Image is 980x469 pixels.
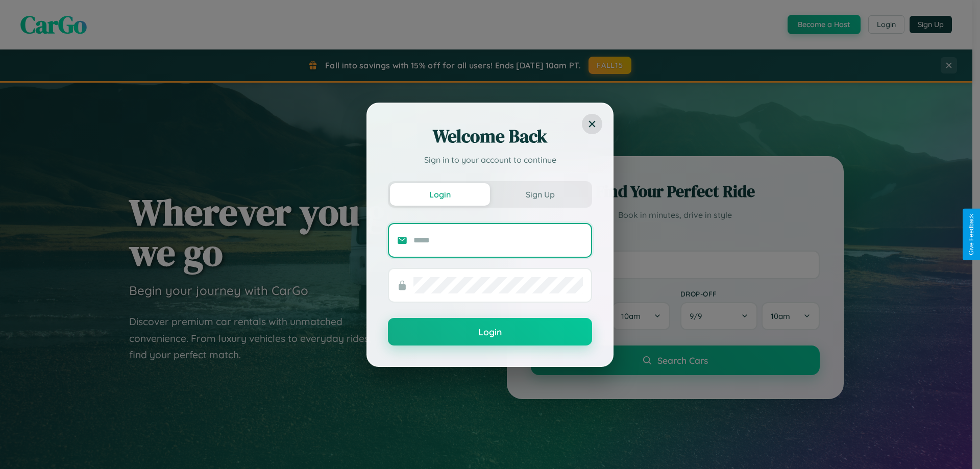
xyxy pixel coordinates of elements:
[388,154,592,166] p: Sign in to your account to continue
[388,318,592,345] button: Login
[388,124,592,149] h2: Welcome Back
[390,183,490,206] button: Login
[968,214,975,255] div: Give Feedback
[490,183,590,206] button: Sign Up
